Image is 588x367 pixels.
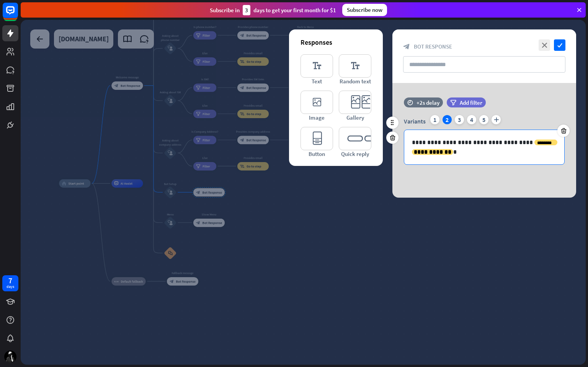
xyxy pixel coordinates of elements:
[479,115,488,124] div: 5
[460,99,482,106] span: Add filter
[455,115,464,124] div: 3
[407,100,413,105] i: time
[554,39,565,51] i: check
[404,117,426,125] span: Variants
[443,115,452,124] div: 2
[8,277,12,284] div: 7
[416,99,439,106] div: +2s delay
[414,43,452,50] span: Bot Response
[403,43,410,50] i: block_bot_response
[243,5,250,15] div: 3
[2,275,18,291] a: 7 days
[492,115,501,124] i: plus
[467,115,476,124] div: 4
[430,115,439,124] div: 1
[6,3,29,26] button: Open LiveChat chat widget
[539,39,550,51] i: close
[210,5,336,15] div: Subscribe in days to get your first month for $1
[450,100,456,106] i: filter
[7,284,14,289] div: days
[342,4,387,16] div: Subscribe now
